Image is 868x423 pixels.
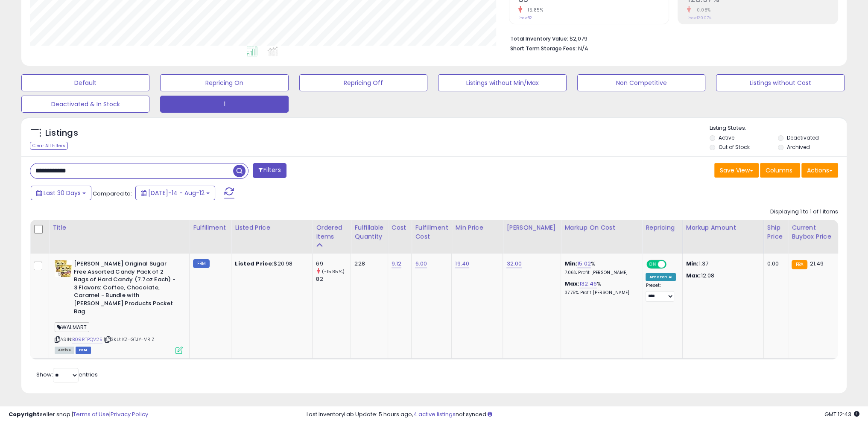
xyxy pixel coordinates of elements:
[392,223,408,232] div: Cost
[564,290,635,296] p: 37.75% Profit [PERSON_NAME]
[415,223,448,241] div: Fulfillment Cost
[564,270,635,276] p: 7.06% Profit [PERSON_NAME]
[686,260,699,268] strong: Min:
[787,134,819,141] label: Deactivated
[438,74,566,91] button: Listings without Min/Max
[510,45,577,52] b: Short Term Storage Fees:
[53,223,186,232] div: Title
[74,260,178,318] b: [PERSON_NAME] Original Sugar Free Assorted Candy Pack of 2 Bags of Hard Candy (7.7oz Each) - 3 Fl...
[135,186,215,200] button: [DATE]-14 - Aug-12
[686,260,757,268] p: 1.37
[801,163,838,178] button: Actions
[691,7,710,13] small: -0.08%
[578,44,588,53] span: N/A
[824,410,859,418] span: 2025-09-13 12:43 GMT
[76,347,91,354] span: FBM
[30,142,68,150] div: Clear All Filters
[9,410,40,418] strong: Copyright
[787,143,810,151] label: Archived
[687,15,711,20] small: Prev: 129.07%
[577,74,705,91] button: Non Competitive
[235,260,274,268] b: Listed Price:
[686,272,757,280] p: 12.08
[354,260,381,268] div: 228
[646,273,675,281] div: Amazon AI
[160,74,288,91] button: Repricing On
[561,220,642,254] th: The percentage added to the cost of goods (COGS) that forms the calculator for Min & Max prices.
[665,261,679,268] span: OFF
[299,74,427,91] button: Repricing Off
[316,275,351,283] div: 82
[36,370,98,379] span: Show: entries
[646,223,678,232] div: Repricing
[510,35,568,42] b: Total Inventory Value:
[235,260,306,268] div: $20.98
[506,223,557,232] div: [PERSON_NAME]
[160,96,288,113] button: 1
[686,271,701,280] strong: Max:
[760,163,800,178] button: Columns
[767,223,784,241] div: Ship Price
[810,260,824,268] span: 21.49
[766,166,792,175] span: Columns
[55,260,183,353] div: ASIN:
[148,189,205,197] span: [DATE]-14 - Aug-12
[719,134,734,141] label: Active
[770,208,838,216] div: Displaying 1 to 1 of 1 items
[55,260,72,277] img: 51YfunV-h1L._SL40_.jpg
[253,163,286,178] button: Filters
[455,223,499,232] div: Min Price
[44,189,81,197] span: Last 30 Days
[716,74,844,91] button: Listings without Cost
[564,223,638,232] div: Markup on Cost
[193,223,228,232] div: Fulfillment
[455,260,469,268] a: 19.40
[686,223,760,232] div: Markup Amount
[55,322,89,332] span: WALMART
[31,186,91,200] button: Last 30 Days
[710,124,847,132] p: Listing States:
[577,260,591,268] a: 15.02
[714,163,759,178] button: Save View
[506,260,522,268] a: 32.00
[354,223,384,241] div: Fulfillable Quantity
[518,15,532,20] small: Prev: 82
[564,260,635,276] div: %
[579,280,597,288] a: 132.46
[792,260,807,269] small: FBA
[564,260,577,268] b: Min:
[55,347,74,354] span: All listings currently available for purchase on Amazon
[235,223,309,232] div: Listed Price
[648,261,658,268] span: ON
[111,410,148,418] a: Privacy Policy
[307,411,859,419] div: Last InventoryLab Update: 5 hours ago, not synced.
[73,410,109,418] a: Terms of Use
[316,260,351,268] div: 69
[45,127,78,139] h5: Listings
[9,411,148,419] div: seller snap | |
[646,283,675,302] div: Preset:
[193,259,210,268] small: FBM
[93,190,132,198] span: Compared to:
[322,268,345,275] small: (-15.85%)
[316,223,347,241] div: Ordered Items
[522,7,544,13] small: -15.85%
[564,280,579,288] b: Max:
[415,260,427,268] a: 6.00
[21,96,149,113] button: Deactivated & In Stock
[719,143,750,151] label: Out of Stock
[392,260,402,268] a: 9.12
[21,74,149,91] button: Default
[104,336,155,343] span: | SKU: KZ-GTJY-VRIZ
[510,33,832,43] li: $2,079
[767,260,781,268] div: 0.00
[413,410,456,418] a: 4 active listings
[564,280,635,296] div: %
[792,223,836,241] div: Current Buybox Price
[72,336,102,343] a: B09RTPQV25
